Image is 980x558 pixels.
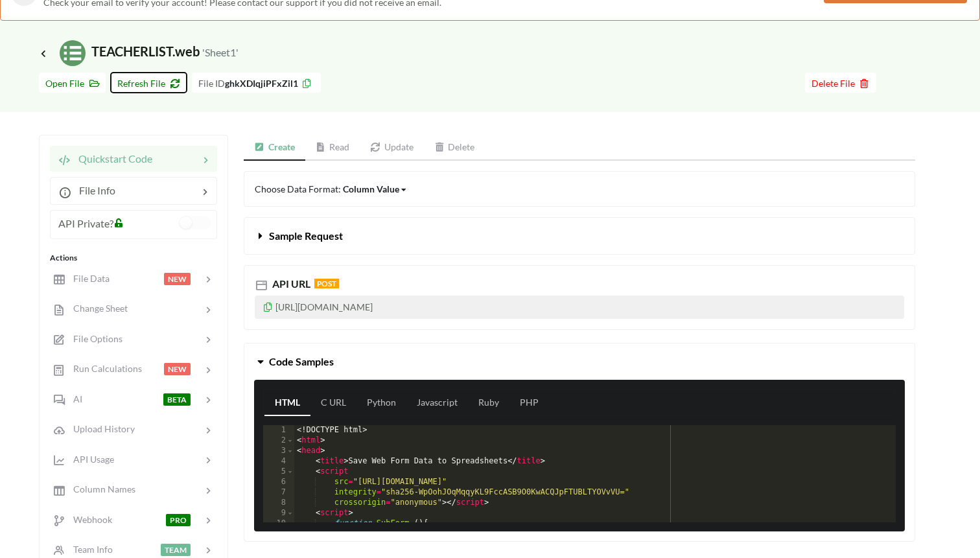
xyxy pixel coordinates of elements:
[263,436,294,446] div: 2
[310,390,356,416] a: C URL
[263,508,294,518] div: 9
[263,456,294,467] div: 4
[111,73,187,93] button: Refresh File
[263,487,294,498] div: 7
[244,343,915,380] button: Code Samples
[65,423,135,434] span: Upload History
[805,73,876,93] button: Delete File
[65,483,135,494] span: Column Names
[314,279,339,288] span: POST
[65,303,128,314] span: Change Sheet
[255,183,408,194] span: Choose Data Format:
[65,333,122,344] span: File Options
[45,78,99,89] span: Open File
[164,273,191,285] span: NEW
[39,43,239,59] span: TEACHERLIST.web
[356,390,406,416] a: Python
[117,78,180,89] span: Refresh File
[65,544,113,555] span: Team Info
[71,152,152,165] span: Quickstart Code
[269,355,334,367] span: Code Samples
[166,514,191,526] span: PRO
[263,446,294,456] div: 3
[39,73,106,93] button: Open File
[263,477,294,487] div: 6
[264,390,310,416] a: HTML
[71,184,115,196] span: File Info
[468,390,509,416] a: Ruby
[269,229,343,242] span: Sample Request
[202,46,239,58] small: 'Sheet1'
[509,390,549,416] a: PHP
[58,217,113,229] span: API Private?
[244,218,915,254] button: Sample Request
[50,252,217,264] div: Actions
[65,454,114,465] span: API Usage
[65,273,110,284] span: File Data
[60,40,86,66] img: /static/media/sheets.7a1b7961.svg
[424,135,485,161] a: Delete
[225,78,298,89] b: ghkXDIqjiPFxZil1
[343,182,399,196] div: Column Value
[65,514,112,525] span: Webhook
[305,135,360,161] a: Read
[270,277,310,290] span: API URL
[811,78,870,89] span: Delete File
[263,518,294,529] div: 10
[255,296,904,319] p: [URL][DOMAIN_NAME]
[65,393,82,404] span: AI
[360,135,424,161] a: Update
[65,363,142,374] span: Run Calculations
[263,498,294,508] div: 8
[164,363,191,375] span: NEW
[406,390,468,416] a: Javascript
[263,425,294,436] div: 1
[198,78,225,89] span: File ID
[244,135,305,161] a: Create
[161,544,191,556] span: TEAM
[163,393,191,406] span: BETA
[263,467,294,477] div: 5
